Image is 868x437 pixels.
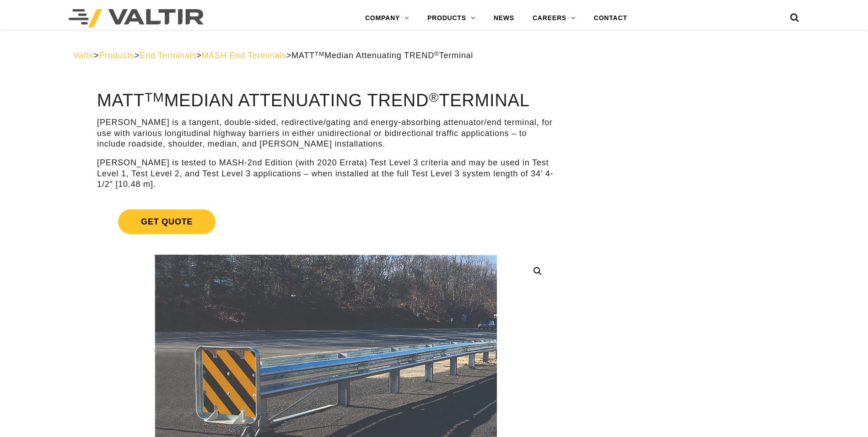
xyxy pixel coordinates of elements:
[434,50,439,57] sup: ®
[315,50,324,57] sup: TM
[97,91,554,110] h1: MATT Median Attenuating TREND Terminal
[291,51,473,60] span: MATT Median Attenuating TREND Terminal
[429,90,439,104] sup: ®
[418,9,485,27] a: PRODUCTS
[74,50,795,61] div: > > > >
[69,9,204,27] img: Valtir
[523,9,585,27] a: CAREERS
[585,9,636,27] a: CONTACT
[202,51,286,60] a: MASH End Terminals
[140,51,196,60] a: End Terminals
[485,9,523,27] a: NEWS
[97,117,554,149] p: [PERSON_NAME] is a tangent, double-sided, redirective/gating and energy-absorbing attenuator/end ...
[356,9,418,27] a: COMPANY
[99,51,134,60] a: Products
[145,90,164,104] sup: TM
[74,51,94,60] a: Valtir
[97,158,554,190] p: [PERSON_NAME] is tested to MASH-2nd Edition (with 2020 Errata) Test Level 3 criteria and may be u...
[97,198,554,245] a: Get Quote
[118,209,216,234] span: Get Quote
